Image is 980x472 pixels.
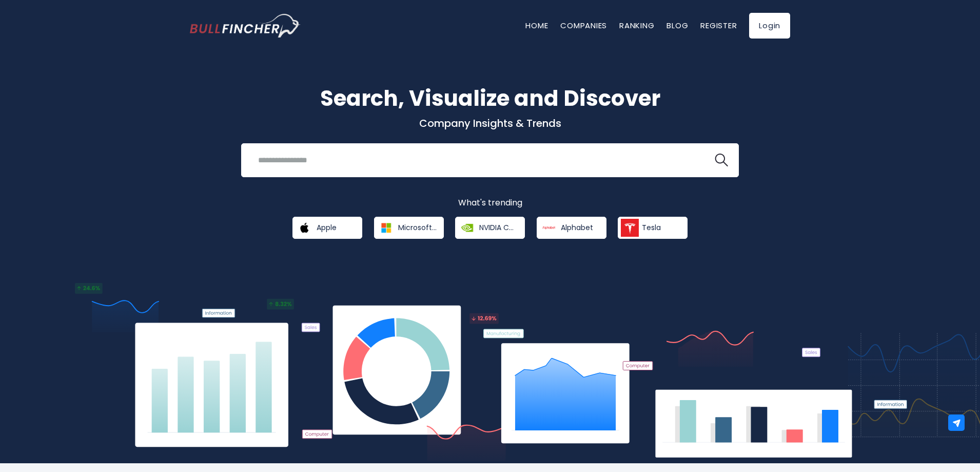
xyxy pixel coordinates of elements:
[479,223,518,232] span: NVIDIA Corporation
[525,20,548,31] a: Home
[560,20,607,31] a: Companies
[190,14,301,37] img: Bullfincher logo
[190,117,790,130] p: Company Insights & Trends
[715,154,728,167] img: search icon
[374,217,444,239] a: Microsoft Corporation
[618,217,688,239] a: Tesla
[398,223,437,232] span: Microsoft Corporation
[537,217,606,239] a: Alphabet
[749,13,790,39] a: Login
[642,223,661,232] span: Tesla
[292,217,362,239] a: Apple
[667,20,688,31] a: Blog
[190,198,790,209] p: What's trending
[190,14,300,37] a: Go to homepage
[561,223,593,232] span: Alphabet
[317,223,337,232] span: Apple
[619,20,654,31] a: Ranking
[700,20,737,31] a: Register
[190,82,790,115] h1: Search, Visualize and Discover
[455,217,525,239] a: NVIDIA Corporation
